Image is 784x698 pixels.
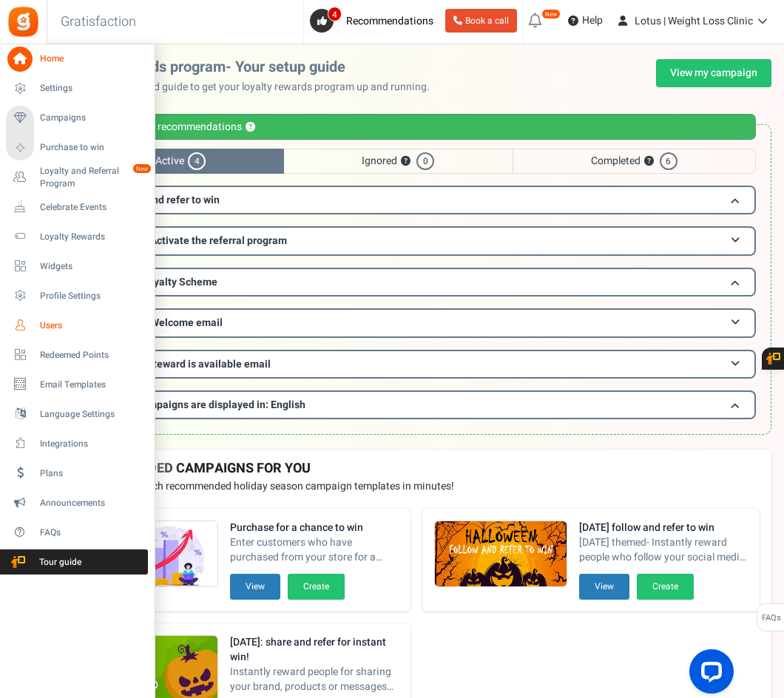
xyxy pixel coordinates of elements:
[77,149,284,174] span: Active
[578,13,603,28] span: Help
[40,467,143,480] span: Plans
[6,224,148,249] a: Loyalty Rewards
[113,397,305,413] span: Your campaigns are displayed in: English
[150,315,223,331] span: Welcome email
[288,574,345,600] button: Create
[61,59,442,75] h2: Loyalty rewards program- Your setup guide
[7,556,110,569] span: Tour guide
[40,82,143,95] span: Settings
[660,152,677,170] span: 6
[761,604,781,632] span: FAQs
[328,7,342,21] span: 4
[6,342,148,367] a: Redeemed Points
[7,5,40,38] img: Gratisfaction
[310,9,439,33] a: 4 Recommendations
[445,9,517,33] a: Book a call
[40,319,143,332] span: Users
[579,574,629,600] button: View
[40,349,143,362] span: Redeemed Points
[61,80,442,95] p: Use this personalized guide to get your loyalty rewards program up and running.
[40,165,148,190] span: Loyalty and Referral Program
[40,112,143,124] span: Campaigns
[6,431,148,456] a: Integrations
[6,106,148,131] a: Campaigns
[635,13,753,29] span: Lotus | Weight Loss Clinic
[6,194,148,220] a: Celebrate Events
[346,13,433,29] span: Recommendations
[637,574,694,600] button: Create
[40,231,143,243] span: Loyalty Rewards
[230,574,280,600] button: View
[416,152,434,170] span: 0
[579,535,748,565] span: [DATE] themed- Instantly reward people who follow your social media profiles, subscribe to your n...
[230,635,399,665] strong: [DATE]: share and refer for instant win!
[150,233,287,248] span: Activate the referral program
[230,665,399,694] span: Instantly reward people for sharing your brand, products or messages over their social networks
[40,408,143,421] span: Language Settings
[40,438,143,450] span: Integrations
[656,59,771,87] a: View my campaign
[132,163,152,174] em: New
[188,152,206,170] span: 4
[40,260,143,273] span: Widgets
[579,521,748,535] strong: [DATE] follow and refer to win
[6,461,148,486] a: Plans
[40,141,143,154] span: Purchase to win
[6,520,148,545] a: FAQs
[6,254,148,279] a: Widgets
[6,283,148,308] a: Profile Settings
[40,497,143,509] span: Announcements
[40,290,143,302] span: Profile Settings
[73,479,760,494] p: Preview and launch recommended holiday season campaign templates in minutes!
[44,7,152,37] h3: Gratisfaction
[6,47,148,72] a: Home
[6,490,148,515] a: Announcements
[150,356,271,372] span: Reward is available email
[40,52,143,65] span: Home
[230,521,399,535] strong: Purchase for a chance to win
[6,372,148,397] a: Email Templates
[6,135,148,160] a: Purchase to win
[6,165,148,190] a: Loyalty and Referral Program New
[562,9,609,33] a: Help
[40,201,143,214] span: Celebrate Events
[644,157,654,166] button: ?
[513,149,756,174] span: Completed
[113,192,220,208] span: Follow and refer to win
[284,149,512,174] span: Ignored
[73,461,760,476] h4: RECOMMENDED CAMPAIGNS FOR YOU
[435,521,567,588] img: Recommended Campaigns
[541,9,561,19] em: New
[40,526,143,539] span: FAQs
[246,123,255,132] button: ?
[401,157,410,166] button: ?
[6,313,148,338] a: Users
[6,76,148,101] a: Settings
[77,114,756,140] div: Personalized recommendations
[6,401,148,427] a: Language Settings
[113,274,217,290] span: Lotus Loyalty Scheme
[40,379,143,391] span: Email Templates
[230,535,399,565] span: Enter customers who have purchased from your store for a chance to win. Increase sales and AOV.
